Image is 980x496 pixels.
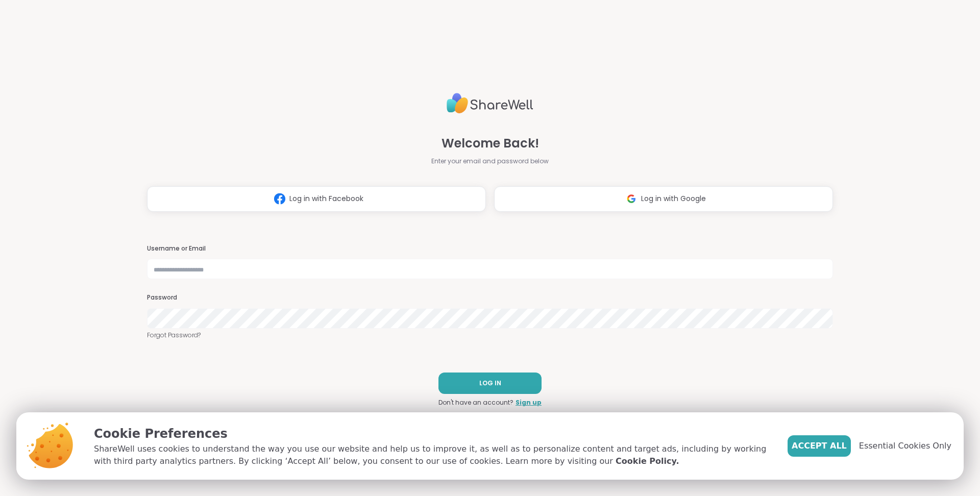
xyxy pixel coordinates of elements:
[494,186,833,212] button: Log in with Google
[442,134,539,153] span: Welcome Back!
[622,189,641,208] img: ShareWell Logomark
[94,443,771,467] p: ShareWell uses cookies to understand the way you use our website and help us to improve it, as we...
[438,373,542,394] button: LOG IN
[792,440,847,452] span: Accept All
[516,398,542,407] a: Sign up
[438,398,513,407] span: Don't have an account?
[641,193,706,204] span: Log in with Google
[289,193,363,204] span: Log in with Facebook
[859,440,951,452] span: Essential Cookies Only
[147,244,833,253] h3: Username or Email
[147,293,833,302] h3: Password
[479,379,501,388] span: LOG IN
[788,435,851,457] button: Accept All
[616,455,679,467] a: Cookie Policy.
[447,89,533,118] img: ShareWell Logo
[270,189,289,208] img: ShareWell Logomark
[147,331,833,340] a: Forgot Password?
[94,425,771,443] p: Cookie Preferences
[431,157,549,166] span: Enter your email and password below
[147,186,486,212] button: Log in with Facebook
